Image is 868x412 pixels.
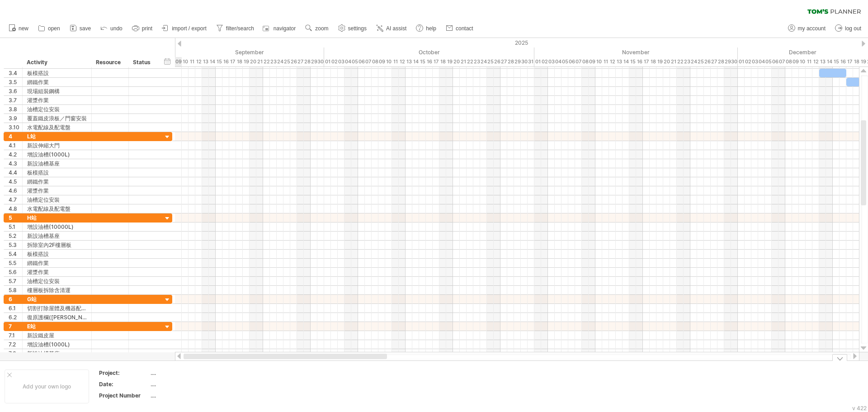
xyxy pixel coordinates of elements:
[277,57,283,66] div: Wednesday, 24 September 2025
[9,213,22,222] div: 5
[172,25,207,32] span: import / export
[27,195,87,204] div: 油槽定位安裝
[348,25,367,32] span: settings
[832,354,847,361] div: hide legend
[243,57,250,66] div: Friday, 19 September 2025
[9,141,22,150] div: 4.1
[160,23,209,34] a: import / export
[315,25,328,32] span: zoom
[9,322,22,331] div: 7
[433,57,439,66] div: Friday, 17 October 2025
[500,57,507,66] div: Monday, 27 October 2025
[27,141,87,150] div: 新設伸縮大門
[582,57,589,66] div: Saturday, 8 November 2025
[9,349,22,358] div: 7.3
[6,23,31,34] a: new
[561,57,568,66] div: Wednesday, 5 November 2025
[27,186,87,195] div: 灌漿作業
[670,57,677,66] div: Friday, 21 November 2025
[595,57,602,66] div: Monday, 10 November 2025
[216,57,222,66] div: Monday, 15 September 2025
[222,57,229,66] div: Tuesday, 16 September 2025
[214,23,257,34] a: filter/search
[623,57,629,66] div: Friday, 14 November 2025
[27,96,87,104] div: 灌漿作業
[27,58,86,67] div: Activity
[711,57,717,66] div: Thursday, 27 November 2025
[9,114,22,123] div: 3.9
[27,286,87,294] div: 樓層板拆除含清運
[27,250,87,258] div: 板模搭設
[9,186,22,195] div: 4.6
[27,268,87,276] div: 灌漿作業
[9,132,22,141] div: 4
[446,57,453,66] div: Sunday, 19 October 2025
[9,69,22,77] div: 3.4
[27,232,87,240] div: 新設油槽基座
[9,268,22,276] div: 5.6
[261,23,298,34] a: navigator
[27,87,87,95] div: 現場組裝鋼構
[202,57,209,66] div: Saturday, 13 September 2025
[852,405,867,412] div: v 422
[9,331,22,340] div: 7.1
[9,96,22,104] div: 3.7
[290,57,297,66] div: Friday, 26 September 2025
[142,25,152,32] span: print
[534,47,738,57] div: November 2025
[303,23,331,34] a: zoom
[27,213,87,222] div: H站
[9,223,22,231] div: 5.1
[860,57,867,66] div: Friday, 19 December 2025
[324,47,534,57] div: October 2025
[99,380,149,388] div: Date:
[9,313,22,322] div: 6.2
[386,25,406,32] span: AI assist
[846,57,853,66] div: Wednesday, 17 December 2025
[80,25,91,32] span: save
[9,250,22,258] div: 5.4
[27,168,87,177] div: 板模搭設
[636,57,643,66] div: Sunday, 16 November 2025
[27,241,87,249] div: 拆除室內2F樓層板
[845,25,861,32] span: log out
[189,57,195,66] div: Thursday, 11 September 2025
[9,105,22,114] div: 3.8
[833,23,864,34] a: log out
[9,168,22,177] div: 4.4
[806,57,812,66] div: Thursday, 11 December 2025
[27,223,87,231] div: 增設油槽(10000L)
[792,57,799,66] div: Tuesday, 9 December 2025
[9,232,22,240] div: 5.2
[392,57,399,66] div: Saturday, 11 October 2025
[229,57,236,66] div: Wednesday, 17 September 2025
[758,57,765,66] div: Thursday, 4 December 2025
[36,23,63,34] a: open
[99,369,149,377] div: Project:
[765,57,772,66] div: Friday, 5 December 2025
[9,304,22,313] div: 6.1
[414,23,439,34] a: help
[602,57,609,66] div: Tuesday, 11 November 2025
[717,57,724,66] div: Friday, 28 November 2025
[27,331,87,340] div: 新設鐵皮屋
[453,57,460,66] div: Monday, 20 October 2025
[9,259,22,267] div: 5.5
[283,57,290,66] div: Thursday, 25 September 2025
[9,286,22,294] div: 5.8
[385,57,392,66] div: Friday, 10 October 2025
[263,57,270,66] div: Monday, 22 September 2025
[374,23,409,34] a: AI assist
[853,57,860,66] div: Thursday, 18 December 2025
[27,259,87,267] div: 綁鐵作業
[311,57,317,66] div: Monday, 29 September 2025
[27,159,87,168] div: 新設油槽基座
[609,57,616,66] div: Wednesday, 12 November 2025
[840,57,846,66] div: Tuesday, 16 December 2025
[270,57,277,66] div: Tuesday, 23 September 2025
[27,295,87,303] div: G站
[358,57,365,66] div: Monday, 6 October 2025
[9,150,22,159] div: 4.2
[833,57,840,66] div: Monday, 15 December 2025
[568,57,575,66] div: Thursday, 6 November 2025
